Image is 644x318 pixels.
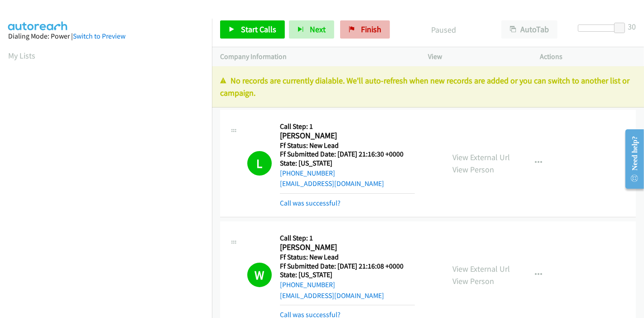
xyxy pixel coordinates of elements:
h2: [PERSON_NAME] [280,131,415,141]
h1: W [247,263,272,287]
h5: Ff Submitted Date: [DATE] 21:16:30 +0000 [280,150,415,159]
a: View External Url [452,264,510,274]
span: Finish [361,24,381,34]
h5: Ff Status: New Lead [280,141,415,150]
span: Start Calls [241,24,276,34]
a: [EMAIL_ADDRESS][DOMAIN_NAME] [280,179,384,188]
a: Switch to Preview [73,32,125,40]
h5: Ff Status: New Lead [280,253,415,262]
a: Start Calls [220,20,285,39]
div: 30 [628,20,636,33]
a: View Person [452,164,494,175]
a: View Person [452,276,494,286]
h2: [PERSON_NAME] [280,242,415,253]
p: View [428,51,524,62]
p: Paused [402,24,485,36]
iframe: Resource Center [618,123,644,195]
button: AutoTab [501,20,557,39]
h5: Call Step: 1 [280,234,415,243]
h5: Ff Submitted Date: [DATE] 21:16:08 +0000 [280,262,415,271]
div: Dialing Mode: Power | [8,31,204,42]
p: Actions [540,51,636,62]
h5: State: [US_STATE] [280,159,415,168]
span: Next [310,24,326,34]
h1: L [247,151,272,176]
h5: State: [US_STATE] [280,270,415,279]
a: [EMAIL_ADDRESS][DOMAIN_NAME] [280,291,384,300]
p: No records are currently dialable. We'll auto-refresh when new records are added or you can switc... [220,74,636,99]
a: View External Url [452,152,510,162]
a: [PHONE_NUMBER] [280,169,335,177]
a: My Lists [8,50,35,61]
a: [PHONE_NUMBER] [280,280,335,289]
a: Finish [340,20,390,39]
p: Company Information [220,51,412,62]
h5: Call Step: 1 [280,122,415,131]
button: Next [289,20,334,39]
a: Call was successful? [280,199,341,207]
